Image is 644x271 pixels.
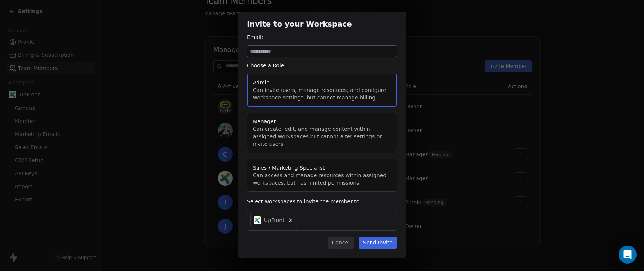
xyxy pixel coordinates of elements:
button: Send Invite [359,237,397,249]
span: UpFront [264,216,285,224]
h1: Invite to your Workspace [247,21,397,29]
button: Cancel [328,237,354,249]
img: upfront.health-02.jpg [254,216,261,224]
div: Email: [247,33,397,41]
div: Choose a Role: [247,62,397,69]
div: Select workspaces to invite the member to [247,198,397,205]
